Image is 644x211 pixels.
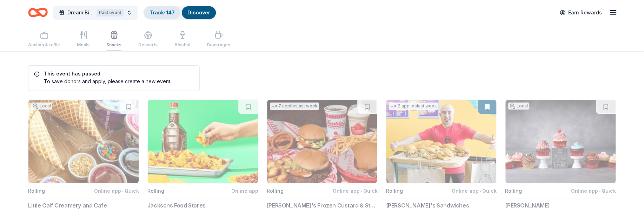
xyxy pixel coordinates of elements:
[97,9,124,17] div: Past event
[150,9,175,15] a: Track· 147
[187,9,210,15] a: Discover
[28,4,48,21] a: Home
[34,78,171,85] div: To save donors and apply, please create a new event.
[53,6,138,20] button: Dream Big Sister ConferencePast event
[143,6,217,20] button: Track· 147Discover
[67,8,94,17] span: Dream Big Sister Conference
[556,6,606,19] a: Earn Rewards
[34,71,171,76] h5: This event has passed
